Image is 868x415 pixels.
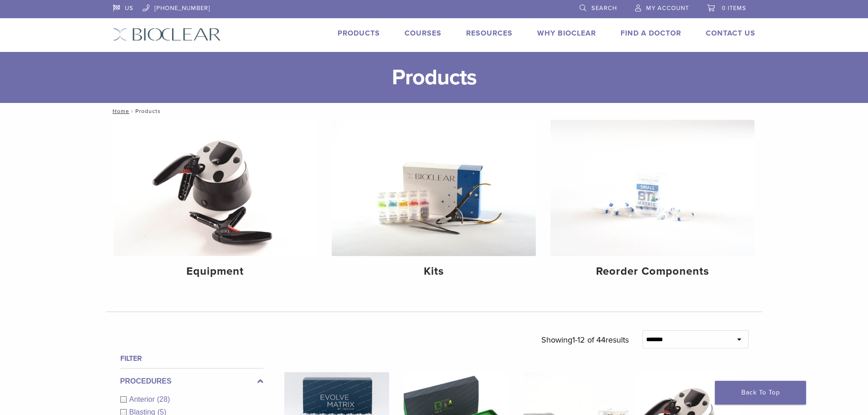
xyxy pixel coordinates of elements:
[715,381,806,405] a: Back To Top
[157,395,170,403] span: (28)
[466,29,513,38] a: Resources
[646,5,689,12] span: My Account
[541,330,629,349] p: Showing results
[572,335,606,345] span: 1-12 of 44
[621,29,681,38] a: Find A Doctor
[332,120,536,286] a: Kits
[405,29,442,38] a: Courses
[550,120,755,256] img: Reorder Components
[129,109,135,113] span: /
[332,120,536,256] img: Kits
[339,263,529,280] h4: Kits
[550,120,755,286] a: Reorder Components
[106,103,762,119] nav: Products
[113,120,318,256] img: Equipment
[537,29,596,38] a: Why Bioclear
[120,353,263,364] h4: Filter
[110,108,129,114] a: Home
[113,28,221,41] img: Bioclear
[120,376,263,387] label: Procedures
[722,5,746,12] span: 0 items
[129,395,157,403] span: Anterior
[558,263,747,280] h4: Reorder Components
[338,29,380,38] a: Products
[113,120,318,286] a: Equipment
[121,263,310,280] h4: Equipment
[591,5,617,12] span: Search
[706,29,755,38] a: Contact Us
